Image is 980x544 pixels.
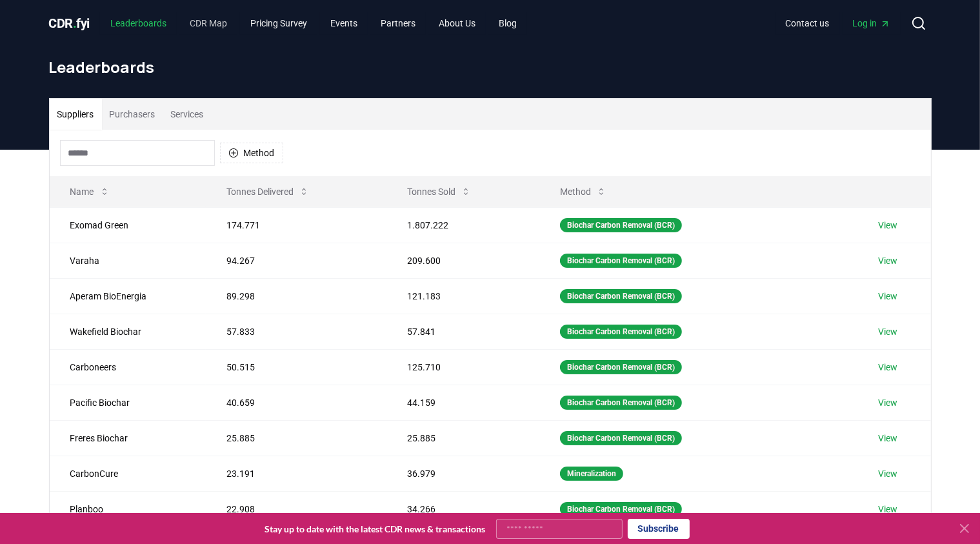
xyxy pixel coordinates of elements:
td: 25.885 [206,420,386,456]
td: 174.771 [206,207,386,243]
a: Blog [488,12,527,35]
div: Biochar Carbon Removal (BCR) [560,502,682,516]
span: CDR fyi [49,15,90,31]
button: Method [220,143,283,163]
button: Purchasers [102,99,163,130]
td: 89.298 [206,278,386,314]
td: 125.710 [386,349,539,385]
td: Wakefield Biochar [50,314,206,349]
a: View [878,503,897,516]
button: Name [60,179,120,205]
a: Log in [843,12,901,35]
td: Varaha [50,243,206,278]
td: Planboo [50,491,206,527]
button: Tonnes Delivered [216,179,319,205]
a: View [878,361,897,374]
a: Events [320,12,368,35]
td: 1.807.222 [386,207,539,243]
td: Carboneers [50,349,206,385]
button: Method [550,179,617,205]
button: Suppliers [50,99,102,130]
div: Biochar Carbon Removal (BCR) [560,325,682,339]
td: 94.267 [206,243,386,278]
div: Biochar Carbon Removal (BCR) [560,218,682,232]
span: Log in [853,17,890,30]
td: 40.659 [206,385,386,420]
div: Biochar Carbon Removal (BCR) [560,289,682,303]
td: 44.159 [386,385,539,420]
div: Mineralization [560,467,623,481]
span: . [73,15,77,31]
td: 57.833 [206,314,386,349]
a: View [878,325,897,338]
a: About Us [428,12,486,35]
td: 23.191 [206,456,386,491]
h1: Leaderboards [49,57,932,77]
div: Biochar Carbon Removal (BCR) [560,396,682,410]
div: Biochar Carbon Removal (BCR) [560,360,682,374]
td: 57.841 [386,314,539,349]
a: View [878,219,897,232]
a: Pricing Survey [240,12,317,35]
td: Pacific Biochar [50,385,206,420]
a: View [878,396,897,409]
td: Freres Biochar [50,420,206,456]
button: Tonnes Sold [397,179,481,205]
div: Biochar Carbon Removal (BCR) [560,431,682,445]
a: Leaderboards [100,12,177,35]
td: 209.600 [386,243,539,278]
nav: Main [100,12,527,35]
td: 50.515 [206,349,386,385]
td: 25.885 [386,420,539,456]
td: 36.979 [386,456,539,491]
a: Contact us [775,12,840,35]
nav: Main [775,12,901,35]
a: View [878,290,897,303]
a: View [878,432,897,445]
button: Services [163,99,212,130]
a: View [878,254,897,267]
div: Biochar Carbon Removal (BCR) [560,254,682,268]
td: 34.266 [386,491,539,527]
a: Partners [370,12,426,35]
td: Exomad Green [50,207,206,243]
td: Aperam BioEnergia [50,278,206,314]
a: CDR Map [179,12,237,35]
td: 22.908 [206,491,386,527]
td: 121.183 [386,278,539,314]
a: View [878,467,897,480]
td: CarbonCure [50,456,206,491]
a: CDR.fyi [49,14,90,32]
